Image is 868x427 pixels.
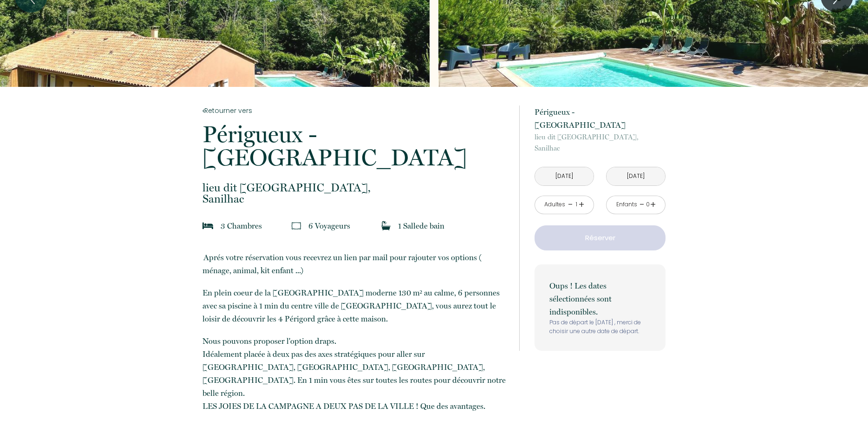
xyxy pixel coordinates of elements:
input: Arrivée [535,167,594,185]
a: + [650,197,656,212]
p: Pas de départ le [DATE] , merci de choisir une autre date de départ. [549,318,651,336]
p: Périgueux - [GEOGRAPHIC_DATA] [202,123,507,169]
p: Réserver [538,232,662,243]
p: Sanilhac [535,131,666,154]
a: - [568,197,573,212]
input: Départ [607,167,665,185]
a: Retourner vers [202,105,507,116]
button: Réserver [535,225,666,250]
span: s [259,221,262,230]
p: Aprés votre réservation vous recevrez un lien par mail pour rajouter vos options ( ménage, animal... [202,251,507,277]
p: 1 Salle de bain [398,219,444,232]
p: 6 Voyageur [308,219,350,232]
span: lieu dit [GEOGRAPHIC_DATA], [202,182,507,193]
a: - [640,197,645,212]
span: lieu dit [GEOGRAPHIC_DATA], [535,131,666,143]
p: En plein coeur de la [GEOGRAPHIC_DATA] moderne 130 m² au calme, 6 personnes avec sa piscine à 1 m... [202,286,507,325]
p: 3 Chambre [221,219,262,232]
a: + [579,197,584,212]
div: 0 [646,200,650,209]
p: Périgueux - [GEOGRAPHIC_DATA] [535,105,666,131]
p: Oups ! Les dates sélectionnées sont indisponibles. [549,279,651,318]
span: s [347,221,350,230]
p: Sanilhac [202,182,507,204]
img: guests [292,221,301,230]
p: Nous pouvons proposer l'option draps. Idéalement placée à deux pas des axes stratégiques pour all... [202,335,507,413]
div: Enfants [616,200,637,209]
div: Adultes [544,200,565,209]
div: 1 [574,200,579,209]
